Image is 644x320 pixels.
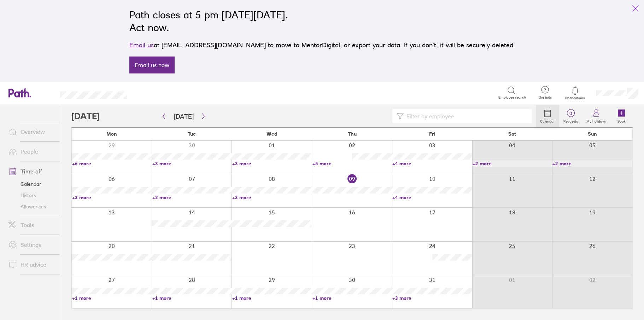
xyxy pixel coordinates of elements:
[3,190,60,201] a: History
[3,218,60,232] a: Tools
[404,109,527,123] input: Filter by employee
[152,160,232,167] a: +3 more
[559,105,582,128] a: 0Requests
[129,41,154,49] a: Email us
[3,201,60,212] a: Allowances
[3,238,60,252] a: Settings
[312,295,392,301] a: +1 more
[232,295,312,301] a: +1 more
[3,257,60,272] a: HR advice
[106,131,117,137] span: Mon
[613,117,630,124] label: Book
[582,105,610,128] a: My holidays
[72,194,152,201] a: +3 more
[588,131,597,137] span: Sun
[536,105,559,128] a: Calendar
[552,160,632,167] a: +2 more
[534,96,557,100] span: Get help
[559,117,582,124] label: Requests
[72,295,152,301] a: +1 more
[610,105,633,128] a: Book
[508,131,516,137] span: Sat
[232,160,312,167] a: +3 more
[152,295,232,301] a: +1 more
[188,131,196,137] span: Tue
[392,160,472,167] a: +4 more
[168,111,199,122] button: [DATE]
[3,164,60,178] a: Time off
[3,125,60,139] a: Overview
[564,96,587,100] span: Notifications
[392,295,472,301] a: +3 more
[267,131,277,137] span: Wed
[72,160,152,167] a: +6 more
[582,117,610,124] label: My holidays
[498,95,526,100] span: Employee search
[146,89,164,96] div: Search
[536,117,559,124] label: Calendar
[429,131,435,137] span: Fri
[129,57,175,73] a: Email us now
[232,194,312,201] a: +3 more
[348,131,357,137] span: Thu
[473,160,552,167] a: +2 more
[152,194,232,201] a: +2 more
[392,194,472,201] a: +4 more
[3,178,60,190] a: Calendar
[129,8,515,34] h2: Path closes at 5 pm [DATE][DATE]. Act now.
[564,85,587,100] a: Notifications
[559,111,582,116] span: 0
[129,40,515,50] p: at [EMAIL_ADDRESS][DOMAIN_NAME] to move to MentorDigital, or export your data. If you don’t, it w...
[312,160,392,167] a: +5 more
[3,144,60,159] a: People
